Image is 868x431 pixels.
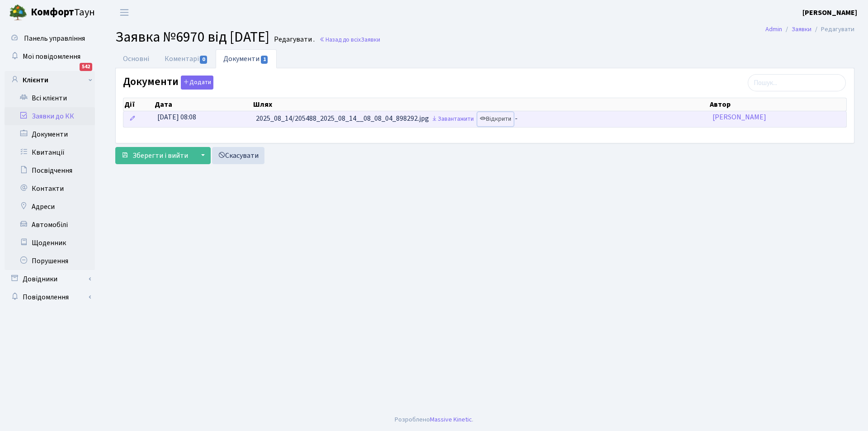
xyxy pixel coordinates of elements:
[5,180,95,198] a: Контакти
[9,4,27,22] img: logo.png
[115,27,269,47] span: Заявка №6970 від [DATE]
[765,24,782,34] a: Admin
[5,47,95,66] a: Мої повідомлення542
[5,89,95,107] a: Всі клієнти
[802,7,857,18] a: [PERSON_NAME]
[5,125,95,143] a: Документи
[709,98,846,111] th: Автор
[212,147,264,164] a: Скасувати
[5,198,95,216] a: Адреси
[395,415,473,425] div: Розроблено .
[123,76,213,90] label: Документи
[200,56,207,64] span: 0
[80,63,92,71] div: 542
[5,161,95,180] a: Посвідчення
[252,98,709,111] th: Шлях
[154,98,253,111] th: Дата
[31,5,74,19] b: Комфорт
[712,112,766,122] a: [PERSON_NAME]
[113,5,136,20] button: Переключити навігацію
[179,74,213,90] a: Додати
[792,24,811,34] a: Заявки
[802,8,857,18] b: [PERSON_NAME]
[361,35,380,44] span: Заявки
[5,216,95,234] a: Автомобілі
[132,151,188,161] span: Зберегти і вийти
[261,56,268,64] span: 1
[515,114,518,124] span: -
[157,112,196,122] span: [DATE] 08:08
[748,74,846,91] input: Пошук...
[252,111,709,127] td: 2025_08_14/205488_2025_08_14__08_08_04_898292.jpg
[5,71,95,89] a: Клієнти
[123,98,154,111] th: Дії
[23,52,80,62] span: Мої повідомлення
[5,234,95,252] a: Щоденник
[157,49,216,68] a: Коментарі
[752,20,868,39] nav: breadcrumb
[5,288,95,306] a: Повідомлення
[24,33,85,43] span: Панель управління
[430,415,472,424] a: Massive Kinetic
[319,35,380,44] a: Назад до всіхЗаявки
[31,5,95,20] span: Таун
[115,49,157,68] a: Основні
[5,107,95,125] a: Заявки до КК
[5,270,95,288] a: Довідники
[181,76,213,90] button: Документи
[216,49,276,68] a: Документи
[429,112,476,126] a: Завантажити
[272,35,315,44] small: Редагувати .
[5,29,95,47] a: Панель управління
[5,143,95,161] a: Квитанції
[811,24,854,34] li: Редагувати
[5,252,95,270] a: Порушення
[115,147,194,164] button: Зберегти і вийти
[477,112,514,126] a: Відкрити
